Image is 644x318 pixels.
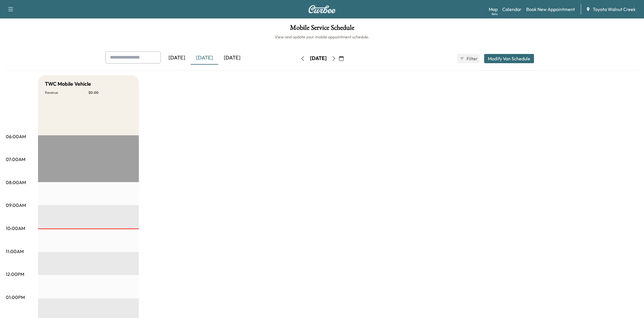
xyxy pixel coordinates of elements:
p: 10:00AM [6,225,25,232]
div: [DATE] [191,51,218,65]
h6: View and update your mobile appointment schedule. [6,34,638,40]
span: Filter [467,55,477,62]
p: 09:00AM [6,202,26,209]
p: 12:00PM [6,271,24,278]
div: [DATE] [218,51,246,65]
div: Beta [492,12,498,16]
a: Book New Appointment [526,6,575,13]
h5: TWC Mobile Vehicle [45,80,91,88]
div: [DATE] [163,51,191,65]
p: 11:00AM [6,248,24,255]
a: MapBeta [489,6,498,13]
div: [DATE] [310,55,327,62]
p: 08:00AM [6,179,26,186]
span: Toyota Walnut Creek [593,6,636,13]
p: 07:00AM [6,156,25,163]
a: Calendar [502,6,522,13]
p: Revenue [45,90,88,95]
p: 06:00AM [6,133,26,140]
button: Filter [457,54,480,63]
h1: Mobile Service Schedule [6,24,638,34]
button: Modify Van Schedule [484,54,534,63]
p: $ 0.00 [88,90,132,95]
img: Curbee Logo [308,5,336,13]
p: 01:00PM [6,294,25,301]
